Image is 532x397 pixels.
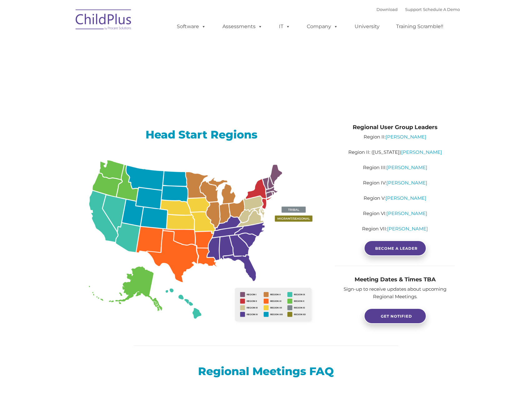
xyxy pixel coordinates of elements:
[77,128,326,142] h2: Head Start Regions
[390,20,450,33] a: Training Scramble!!
[335,179,455,187] p: Region IV:
[335,275,455,284] h4: Meeting Dates & Times TBA
[376,7,398,12] a: Download
[273,20,296,33] a: IT
[375,246,418,251] span: BECOME A LEADER
[364,308,426,324] a: GET NOTIFIED
[301,20,344,33] a: Company
[348,20,386,33] a: University
[335,194,455,202] p: Region V:
[335,225,455,233] p: Region VII:
[335,210,455,217] p: Region VI:
[216,20,269,33] a: Assessments
[171,20,212,33] a: Software
[335,133,455,141] p: Region II:
[376,7,460,12] font: |
[335,123,455,132] h4: Regional User Group Leaders
[423,7,460,12] a: Schedule A Demo
[72,5,135,36] img: ChildPlus by Procare Solutions
[401,149,442,155] a: [PERSON_NAME]
[364,240,426,256] a: BECOME A LEADER
[385,134,426,140] a: [PERSON_NAME]
[385,195,426,201] a: [PERSON_NAME]
[335,164,455,171] p: Region III:
[386,180,427,186] a: [PERSON_NAME]
[405,7,422,12] a: Support
[387,226,428,232] a: [PERSON_NAME]
[77,153,326,334] img: head-start-regions
[335,148,455,156] p: Region II: ([US_STATE])
[82,364,450,378] h2: Regional Meetings FAQ
[386,210,427,216] a: [PERSON_NAME]
[381,314,412,319] span: GET NOTIFIED
[335,285,455,300] p: Sign-up to receive updates about upcoming Regional Meetings.
[386,164,427,170] a: [PERSON_NAME]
